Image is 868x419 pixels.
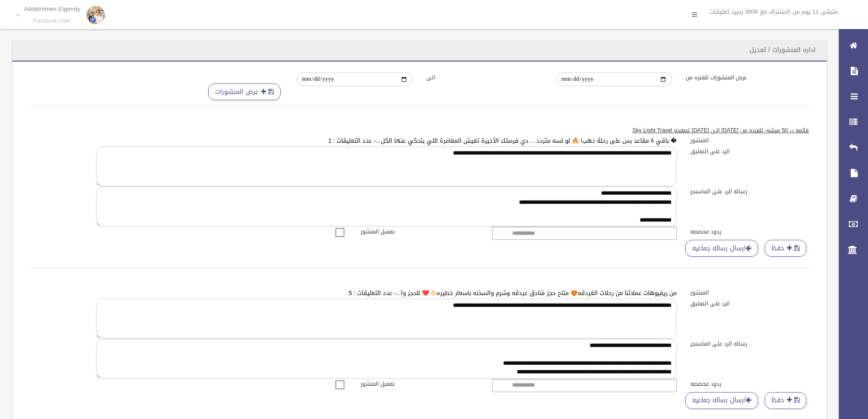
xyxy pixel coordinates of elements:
[683,135,816,145] label: المنشور
[683,227,816,237] label: ردود مخصصه
[683,339,816,349] label: رساله الرد على الماسنجر
[685,392,758,409] a: ارسال رساله جماعيه
[765,240,806,257] button: حفظ
[354,379,486,389] label: تفعيل المنشور
[679,72,809,83] label: عرض المنشورات للفتره من
[208,83,281,100] button: عرض المنشورات
[683,186,816,197] label: رساله الرد على الماسنجر
[683,146,816,156] label: الرد على التعليق
[739,41,827,59] header: اداره المنشورات / تعديل
[24,18,80,25] small: Facebook User
[420,72,550,83] label: الى
[683,288,816,298] label: المنشور
[354,227,486,237] label: تفعيل المنشور
[632,125,809,135] u: قائمه ب 50 منشور للفتره من [DATE] الى [DATE] لصفحه Sky Light Travel
[683,379,816,389] label: ردود مخصصه
[24,5,80,12] p: Abdelrhmen Elgendy
[683,299,816,309] label: الرد على التعليق
[765,392,806,409] button: حفظ
[685,240,758,257] a: ارسال رساله جماعيه
[349,287,677,299] a: من ريفيوهات عملائنا من رحلات الغردقه😍 متاح حجز فنادق غردقه وشرم والسخنه باسعار خطيره🤏🏻❤️ للحجز وا...
[329,135,677,146] a: � باقي ٨ مقاعد بس على رحلة دهب! 🔥 لو لسه متردد… دي فرصتك الأخيرة تعيش المغامرة اللي بتحكي عنها ال...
